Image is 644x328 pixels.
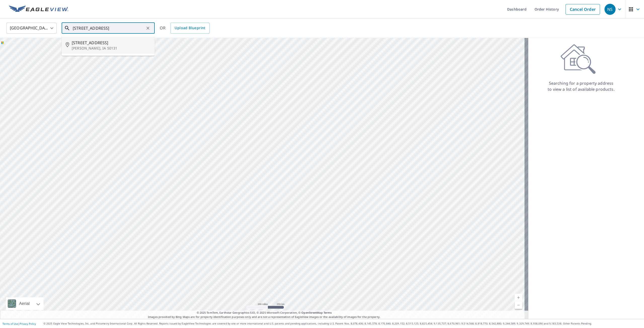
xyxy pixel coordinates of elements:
input: Search by address or latitude-longitude [73,21,144,35]
div: NS [605,4,616,15]
a: Privacy Policy [20,322,36,325]
div: [GEOGRAPHIC_DATA] [6,21,57,35]
span: [STREET_ADDRESS] [72,40,151,46]
div: Aerial [18,297,31,310]
p: © 2025 Eagle View Technologies, Inc. and Pictometry International Corp. All Rights Reserved. Repo... [44,322,641,325]
a: Upload Blueprint [171,23,209,34]
a: Cancel Order [566,4,600,15]
div: Aerial [6,297,44,310]
img: EV Logo [9,6,68,13]
a: Current Level 5, Zoom Out [515,301,522,309]
div: OR [160,23,210,34]
span: Upload Blueprint [175,25,205,31]
a: OpenStreetMap [301,311,323,314]
p: [PERSON_NAME], IA 50131 [72,46,151,51]
a: Terms [324,311,332,314]
button: Clear [144,25,151,32]
span: © 2025 TomTom, Earthstar Geographics SIO, © 2025 Microsoft Corporation, © [197,311,332,315]
a: Current Level 5, Zoom In [515,294,522,301]
a: Terms of Use [3,322,18,325]
p: | [3,322,36,325]
p: Searching for a property address to view a list of available products. [547,80,615,92]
